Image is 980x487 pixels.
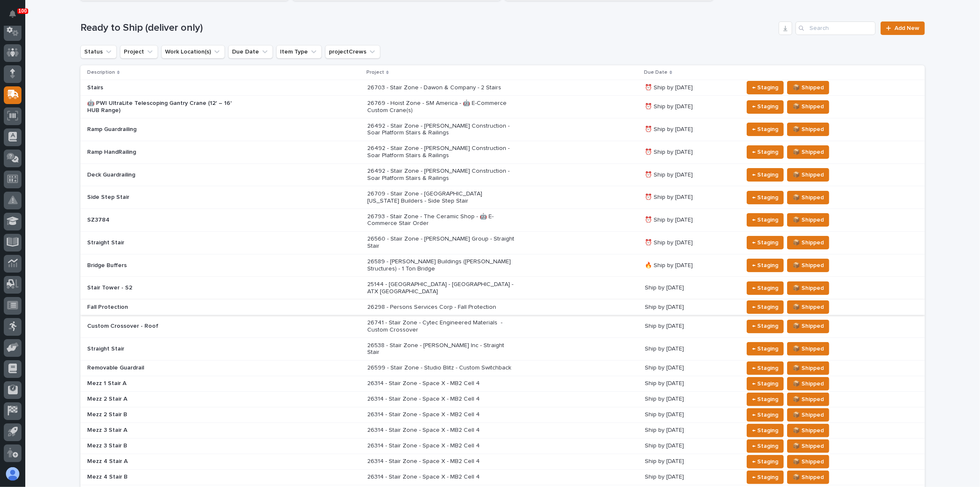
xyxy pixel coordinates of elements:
span: ← Staging [752,410,778,420]
span: 📦 Shipped [793,193,824,203]
tr: Mezz 2 Stair B26314 - Stair Zone - Space X - MB2 Cell 4Ship by [DATE]← Staging📦 Shipped [80,407,925,423]
button: ← Staging [747,361,784,375]
tr: 🤖 PWI UltraLite Telescoping Gantry Crane (12' – 16' HUB Range)26769 - Hoist Zone - SM America - 🤖... [80,96,925,118]
span: ← Staging [752,215,778,225]
p: Side Step Stair [87,194,235,201]
span: ← Staging [752,170,778,180]
span: 📦 Shipped [793,170,824,180]
p: Ship by [DATE] [645,474,737,481]
p: Ship by [DATE] [645,364,737,372]
p: 26314 - Stair Zone - Space X - MB2 Cell 4 [367,474,515,481]
span: 📦 Shipped [793,344,824,354]
p: 🤖 PWI UltraLite Telescoping Gantry Crane (12' – 16' HUB Range) [87,100,235,114]
span: ← Staging [752,260,778,270]
span: ← Staging [752,124,778,134]
p: 26709 - Stair Zone - [GEOGRAPHIC_DATA] [US_STATE] Builders - Side Step Stair [367,190,515,205]
tr: Custom Crossover - Roof26741 - Stair Zone - Cytec Engineered Materials - Custom CrossoverShip by ... [80,315,925,338]
tr: Stairs26703 - Stair Zone - Dawon & Company - 2 Stairs⏰ Ship by [DATE]← Staging📦 Shipped [80,80,925,96]
p: ⏰ Ship by [DATE] [645,103,737,110]
button: ← Staging [747,100,784,114]
p: Mezz 3 Stair A [87,427,235,434]
button: ← Staging [747,393,784,406]
button: ← Staging [747,213,784,227]
button: 📦 Shipped [787,320,829,333]
p: Ship by [DATE] [645,380,737,387]
p: Mezz 2 Stair B [87,411,235,418]
p: Description [87,68,115,77]
p: 26769 - Hoist Zone - SM America - 🤖 E-Commerce Custom Crane(s) [367,100,515,114]
span: ← Staging [752,441,778,451]
span: 📦 Shipped [793,379,824,389]
tr: Straight Stair26538 - Stair Zone - [PERSON_NAME] Inc - Straight StairShip by [DATE]← Staging📦 Shi... [80,337,925,360]
tr: SZ378426793 - Stair Zone - The Ceramic Shop - 🤖 E-Commerce Stair Order⏰ Ship by [DATE]← Staging📦 ... [80,209,925,232]
p: Bridge Buffers [87,262,235,269]
p: 26314 - Stair Zone - Space X - MB2 Cell 4 [367,458,515,465]
button: 📦 Shipped [787,145,829,159]
p: Mezz 2 Stair A [87,396,235,403]
p: ⏰ Ship by [DATE] [645,171,737,179]
p: Mezz 3 Stair B [87,442,235,450]
input: Search [796,21,876,35]
span: ← Staging [752,363,778,373]
button: 📦 Shipped [787,191,829,204]
h1: Ready to Ship (deliver only) [80,22,775,34]
span: 📦 Shipped [793,321,824,331]
button: 📦 Shipped [787,100,829,114]
button: ← Staging [747,300,784,314]
p: ⏰ Ship by [DATE] [645,194,737,201]
tr: Mezz 1 Stair A26314 - Stair Zone - Space X - MB2 Cell 4Ship by [DATE]← Staging📦 Shipped [80,376,925,391]
span: ← Staging [752,457,778,467]
button: 📦 Shipped [787,81,829,94]
button: ← Staging [747,471,784,484]
span: ← Staging [752,321,778,331]
tr: Ramp HandRailing26492 - Stair Zone - [PERSON_NAME] Construction - Soar Platform Stairs & Railings... [80,141,925,163]
button: 📦 Shipped [787,342,829,356]
span: ← Staging [752,102,778,112]
button: ← Staging [747,408,784,422]
p: Ship by [DATE] [645,284,737,292]
button: users-avatar [4,465,21,483]
p: 100 [19,8,27,14]
p: Ship by [DATE] [645,396,737,403]
p: 26314 - Stair Zone - Space X - MB2 Cell 4 [367,442,515,450]
button: ← Staging [747,81,784,94]
p: 26538 - Stair Zone - [PERSON_NAME] Inc - Straight Stair [367,342,515,356]
p: Mezz 4 Stair A [87,458,235,465]
button: 📦 Shipped [787,300,829,314]
button: 📦 Shipped [787,123,829,136]
button: 📦 Shipped [787,377,829,391]
p: Ship by [DATE] [645,442,737,450]
span: ← Staging [752,193,778,203]
tr: Straight Stair26560 - Stair Zone - [PERSON_NAME] Group - Straight Stair⏰ Ship by [DATE]← Staging📦... [80,231,925,254]
button: Work Location(s) [161,45,225,59]
tr: Fall Protection26298 - Persons Services Corp - Fall ProtectionShip by [DATE]← Staging📦 Shipped [80,300,925,315]
p: Straight Stair [87,239,235,246]
span: 📦 Shipped [793,410,824,420]
p: Ship by [DATE] [645,427,737,434]
button: ← Staging [747,439,784,453]
span: ← Staging [752,394,778,404]
button: ← Staging [747,455,784,468]
span: 📦 Shipped [793,238,824,248]
button: ← Staging [747,424,784,437]
span: ← Staging [752,238,778,248]
tr: Stair Tower - S225144 - [GEOGRAPHIC_DATA] - [GEOGRAPHIC_DATA] - ATX [GEOGRAPHIC_DATA]Ship by [DAT... [80,277,925,300]
p: 26492 - Stair Zone - [PERSON_NAME] Construction - Soar Platform Stairs & Railings [367,145,515,159]
span: ← Staging [752,344,778,354]
button: Status [80,45,117,59]
button: ← Staging [747,281,784,295]
span: 📦 Shipped [793,302,824,312]
span: 📦 Shipped [793,83,824,93]
button: 📦 Shipped [787,236,829,249]
a: Add New [881,21,925,35]
button: 📦 Shipped [787,213,829,227]
button: ← Staging [747,191,784,204]
p: 26560 - Stair Zone - [PERSON_NAME] Group - Straight Stair [367,235,515,250]
span: 📦 Shipped [793,215,824,225]
p: ⏰ Ship by [DATE] [645,217,737,224]
tr: Mezz 4 Stair A26314 - Stair Zone - Space X - MB2 Cell 4Ship by [DATE]← Staging📦 Shipped [80,454,925,469]
p: Ramp Guardrailing [87,126,235,133]
button: 📦 Shipped [787,439,829,453]
span: ← Staging [752,302,778,312]
span: 📦 Shipped [793,425,824,436]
